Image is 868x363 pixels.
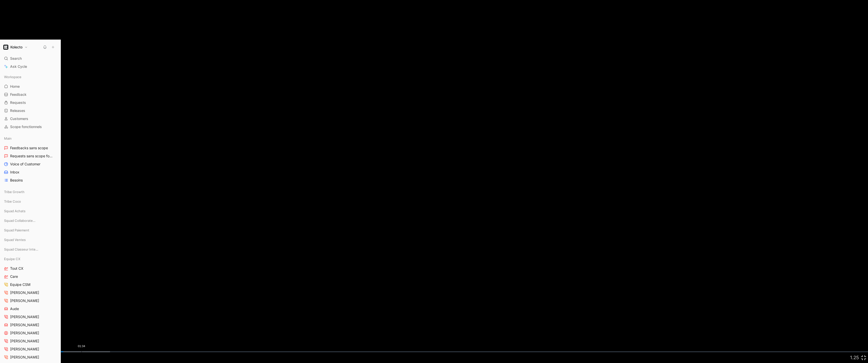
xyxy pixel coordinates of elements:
[2,255,59,263] div: Equipe CX
[10,282,31,287] span: Equipe CSM
[10,116,28,121] span: Customers
[10,314,39,319] span: [PERSON_NAME]
[2,246,59,255] div: Squad Classeur Intelligent
[2,176,59,184] a: Besoins
[2,345,59,353] a: [PERSON_NAME]
[10,178,23,183] span: Besoins
[10,274,18,279] span: Care
[4,199,21,204] span: Tribe Coco
[2,83,59,90] a: Home
[10,330,39,336] span: [PERSON_NAME]
[4,256,20,261] span: Equipe CX
[10,290,39,295] span: [PERSON_NAME]
[2,217,59,226] div: Squad Collaborateurs
[10,298,39,303] span: [PERSON_NAME]
[10,84,20,89] span: Home
[3,45,8,50] img: Kolecto
[2,73,59,81] div: Workspace
[2,305,59,313] a: Aude
[2,329,59,337] a: [PERSON_NAME]
[2,107,59,114] a: Releases
[2,207,59,215] div: Squad Achats
[2,321,59,329] a: [PERSON_NAME]
[2,265,59,272] a: Tout CX
[2,123,59,131] a: Scope fonctionnels
[2,217,59,224] div: Squad Collaborateurs
[10,355,39,360] span: [PERSON_NAME]
[2,281,59,288] a: Equipe CSM
[4,228,29,233] span: Squad Paiement
[2,135,59,142] div: Main
[4,136,12,141] span: Main
[2,246,59,253] div: Squad Classeur Intelligent
[2,135,59,184] div: MainFeedbacks sans scopeRequests sans scope fonctionnelVoice of CustomerInboxBesoins
[2,273,59,280] a: Care
[10,92,26,97] span: Feedback
[2,337,59,345] a: [PERSON_NAME]
[2,144,59,152] a: Feedbacks sans scope
[10,162,40,167] span: Voice of Customer
[2,168,59,176] a: Inbox
[10,266,23,271] span: Tout CX
[4,237,26,242] span: Squad Ventes
[2,160,59,168] a: Voice of Customer
[2,226,59,234] div: Squad Paiement
[10,108,25,113] span: Releases
[10,154,52,159] span: Requests sans scope fonctionnel
[2,188,59,196] div: Tribe Growth
[10,145,48,150] span: Feedbacks sans scope
[2,55,59,62] div: Search
[10,64,27,70] span: Ask Cycle
[4,74,21,79] span: Workspace
[10,100,26,105] span: Requests
[2,91,59,98] a: Feedback
[2,353,59,361] a: [PERSON_NAME]
[2,289,59,296] a: [PERSON_NAME]
[2,198,59,205] div: Tribe Coco
[10,339,39,344] span: [PERSON_NAME]
[2,198,59,207] div: Tribe Coco
[2,63,59,70] a: Ask Cycle
[2,313,59,321] a: [PERSON_NAME]
[10,306,19,311] span: Aude
[10,45,22,49] h1: Kolecto
[2,99,59,106] a: Requests
[2,297,59,305] a: [PERSON_NAME]
[2,44,29,51] button: KolectoKolecto
[2,236,59,245] div: Squad Ventes
[4,218,38,223] span: Squad Collaborateurs
[4,208,25,214] span: Squad Achats
[4,247,39,252] span: Squad Classeur Intelligent
[10,347,39,352] span: [PERSON_NAME]
[10,124,42,129] span: Scope fonctionnels
[2,152,59,160] a: Requests sans scope fonctionnel
[10,322,39,327] span: [PERSON_NAME]
[2,188,59,197] div: Tribe Growth
[4,189,24,194] span: Tribe Growth
[2,115,59,123] a: Customers
[10,55,22,62] span: Search
[2,226,59,235] div: Squad Paiement
[2,236,59,244] div: Squad Ventes
[10,170,19,175] span: Inbox
[2,207,59,216] div: Squad Achats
